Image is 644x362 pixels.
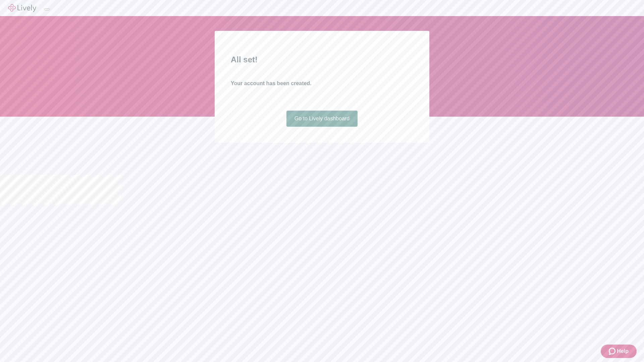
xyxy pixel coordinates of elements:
[286,111,358,127] a: Go to Lively dashboard
[609,347,617,355] svg: Zendesk support icon
[231,79,413,87] h4: Your account has been created.
[44,8,50,10] button: Log out
[231,54,413,66] h2: All set!
[601,345,637,358] button: Zendesk support iconHelp
[8,4,36,12] img: Lively
[617,347,629,355] span: Help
